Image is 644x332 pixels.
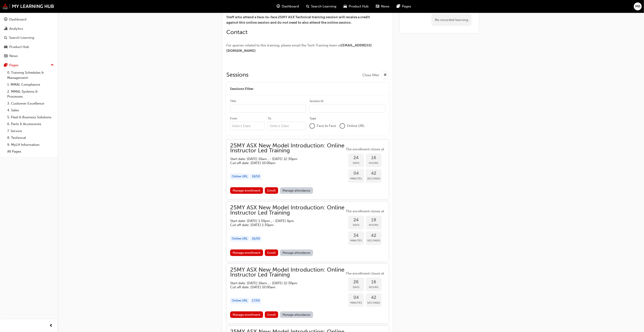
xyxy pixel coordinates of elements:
[402,4,411,9] span: Pages
[635,4,640,9] span: MB
[366,171,382,176] span: 42
[5,141,56,148] a: 9. MyLH Information
[230,285,337,289] h5: Cut off date: [DATE] 10:00am
[362,71,389,79] button: Close filter
[366,285,382,290] span: Hours
[2,61,56,69] button: Pages
[277,4,280,9] span: guage-icon
[230,219,337,223] h5: Start date: [DATE] 1:30pm , - [DATE] 4pm
[280,311,313,318] a: Manage attendance
[265,311,278,318] button: Enroll
[267,313,276,317] span: Enroll
[267,251,276,255] span: Enroll
[4,18,7,22] span: guage-icon
[230,187,263,194] a: Manage enrollment
[309,99,323,103] div: Session Id
[347,123,365,128] span: Online URL
[273,2,303,11] a: guage-iconDashboard
[381,4,390,9] span: News
[2,15,56,24] a: Dashboard
[230,281,337,285] h5: Start date: [DATE] 10am , - [DATE] 12:30pm
[344,4,347,9] span: car-icon
[5,148,56,155] a: All Pages
[9,17,26,22] div: Dashboard
[348,279,364,285] span: 26
[230,267,385,320] button: 25MY ASX New Model Introduction: Online Instructor Led TrainingStart date: [DATE] 10am , - [DATE]...
[4,36,7,40] span: search-icon
[5,107,56,114] a: 4. Sales
[230,311,263,318] a: Manage enrollment
[366,176,382,181] span: Seconds
[230,205,345,215] span: 25MY ASX New Model Introduction: Online Instructor Led Training
[280,250,313,256] a: Manage attendance
[280,187,313,194] a: Manage attendance
[5,121,56,128] a: 6. Parts & Accessories
[349,4,369,9] span: Product Hub
[309,116,316,121] div: Type
[309,104,385,113] input: Session Id
[5,88,56,100] a: 2. MMAL Systems & Processes
[268,116,271,121] div: To
[230,250,263,256] a: Manage enrollment
[51,62,54,68] span: up-icon
[9,63,18,68] div: Pages
[9,53,18,59] div: News
[230,161,337,165] h5: Cut off date: [DATE] 10:00am
[366,233,382,238] span: 42
[2,14,56,61] button: DashboardAnalyticsSearch LearningProduct HubNews
[366,300,382,305] span: Seconds
[230,122,264,130] input: From
[5,81,56,88] a: 1. MMAL Compliance
[5,114,56,121] a: 5. Fleet & Business Solutions
[230,116,237,121] div: From
[250,236,261,242] div: 16 / 50
[9,26,23,31] div: Analytics
[4,27,7,31] span: chart-icon
[634,2,642,10] button: MB
[383,72,387,78] span: cross-icon
[226,43,341,47] span: For queries related to this training, please email the Tech Training team at
[4,54,7,58] span: news-icon
[9,44,29,50] div: Product Hub
[348,176,364,181] span: Minutes
[230,143,345,153] span: 25MY ASX New Model Introduction: Online Instructor Led Training
[226,71,248,79] h2: Sessions
[348,233,364,238] span: 34
[5,69,56,81] a: 0. Training Schedules & Management
[366,160,382,166] span: Hours
[230,174,249,180] div: Online URL
[376,4,379,9] span: news-icon
[372,2,393,11] a: news-iconNews
[348,295,364,300] span: 04
[2,52,56,60] a: News
[5,128,56,135] a: 7. Service
[256,49,257,53] span: .
[2,43,56,51] a: Product Hub
[366,238,382,243] span: Seconds
[366,218,382,223] span: 19
[230,236,249,242] div: Online URL
[311,4,337,9] span: Search Learning
[230,86,253,92] span: Sessions Filter
[226,15,371,25] span: Staff who attend a face-to-face 25MY ASX Technical training session will receive a credit against...
[2,3,54,9] img: mmal
[4,63,7,67] span: pages-icon
[345,147,385,152] span: The enrollment closes at
[265,187,278,194] button: Enroll
[268,122,306,130] input: To
[431,14,472,26] div: No recorded learning
[9,35,34,40] div: Search Learning
[230,223,337,227] h5: Cut off date: [DATE] 1:30pm
[340,2,372,11] a: car-iconProduct Hub
[5,134,56,141] a: 8. Technical
[230,143,385,196] button: 25MY ASX New Model Introduction: Online Instructor Led TrainingStart date: [DATE] 10am , - [DATE]...
[4,45,7,49] span: car-icon
[393,2,415,11] a: pages-iconPages
[348,238,364,243] span: Minutes
[366,222,382,228] span: Hours
[230,157,337,161] h5: Start date: [DATE] 10am , - [DATE] 12:30pm
[5,100,56,107] a: 3. Customer Excellence
[362,73,379,78] span: Close filter
[267,189,276,192] span: Enroll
